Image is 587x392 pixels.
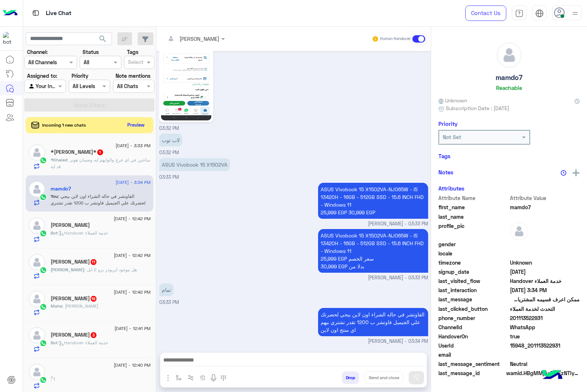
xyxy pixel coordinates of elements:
[159,158,230,171] p: 17/8/2025, 3:33 PM
[91,332,96,338] span: 3
[161,31,211,120] img: 784541507366555.jpg
[438,97,467,104] span: Unknown
[29,217,45,234] img: defaultAdmin.png
[539,363,565,388] img: hulul-logo.png
[185,371,197,384] button: Trigger scenario
[510,351,580,359] span: null
[159,150,179,155] span: 03:32 PM
[512,6,526,21] a: tab
[510,203,580,211] span: mamdo7
[51,193,58,199] span: You
[29,254,45,271] img: defaultAdmin.png
[465,6,506,21] a: Contact Us
[127,48,138,56] label: Tags
[510,222,528,240] img: defaultAdmin.png
[510,333,580,340] span: true
[159,283,174,296] p: 17/8/2025, 3:33 PM
[197,371,209,384] button: create order
[510,360,580,368] span: 0
[72,72,88,80] label: Priority
[438,305,508,313] span: last_clicked_button
[51,267,84,272] span: [PERSON_NAME]
[29,291,45,307] img: defaultAdmin.png
[3,32,16,45] img: 1403182699927242
[42,122,86,128] span: Incoming 1 new chats
[438,250,508,257] span: locale
[51,230,58,236] span: Bot
[127,58,143,68] div: Select
[318,308,428,336] p: 17/8/2025, 3:34 PM
[368,275,428,282] span: [PERSON_NAME] - 03:33 PM
[51,303,62,309] span: Maha
[91,259,96,265] span: 11
[438,213,508,221] span: last_name
[510,250,580,257] span: null
[159,134,182,146] p: 17/8/2025, 3:32 PM
[365,371,403,384] button: Send and close
[97,149,103,155] span: 1
[438,333,508,340] span: HandoverOn
[438,268,508,276] span: signup_date
[318,183,428,219] p: 17/8/2025, 3:33 PM
[51,295,97,302] h5: Maha Saad
[51,340,58,345] span: Bot
[510,286,580,294] span: 2025-08-17T12:34:21.8369035Z
[510,259,580,266] span: Unknown
[114,252,150,259] span: [DATE] - 12:42 PM
[51,193,146,212] span: الفاوتشر في حاله الشراء اون لاين بيجي لحضرتك علي الجيميل فاوتشر ب 1200 تقدر تشتري بيهم اي منتج او...
[510,342,580,349] span: 15948_201113522931
[438,169,453,175] h6: Notes
[200,375,206,381] img: create order
[159,300,179,305] span: 03:33 PM
[368,221,428,228] span: [PERSON_NAME] - 03:33 PM
[438,360,508,368] span: last_message_sentiment
[62,303,98,309] span: أرجو الرد
[318,229,428,273] p: 17/8/2025, 3:33 PM
[98,35,107,43] span: search
[91,296,96,302] span: 16
[83,48,99,56] label: Status
[51,157,67,163] span: *Khaled
[29,181,45,197] img: defaultAdmin.png
[368,338,428,345] span: [PERSON_NAME] - 03:34 PM
[27,72,57,80] label: Assigned to:
[496,73,522,82] h5: mamdo7
[438,314,508,322] span: phone_number
[94,32,112,48] button: search
[40,303,47,311] img: WhatsApp
[510,305,580,313] span: التحدث لخدمة العملاء
[438,323,508,331] span: ChannelId
[84,267,137,272] span: هل موجود ايربودز برو 2 ابل
[40,157,47,164] img: WhatsApp
[40,340,47,347] img: WhatsApp
[116,142,150,149] span: [DATE] - 3:33 PM
[116,72,150,80] label: Note mentions
[515,9,524,18] img: tab
[159,126,179,131] span: 03:32 PM
[438,120,457,127] h6: Priority
[510,323,580,331] span: 2
[438,342,508,349] span: UserId
[535,9,544,18] img: tab
[116,179,150,186] span: [DATE] - 3:34 PM
[58,230,108,236] span: : Handover خدمة العملاء
[51,332,97,338] h5: A R N O L D
[27,48,48,56] label: Channel:
[438,295,508,303] span: last_message
[510,295,580,303] span: ممكن اعرف قسيمه المشتريات الي ب١٢٠٠ ده عباره عن ايه
[438,277,508,285] span: last_visited_flow
[510,240,580,248] span: null
[438,153,580,159] h6: Tags
[31,8,40,18] img: tab
[510,268,580,276] span: 2025-07-28T01:03:04.822Z
[573,170,579,176] img: add
[446,104,509,112] span: Subscription Date : [DATE]
[124,120,148,130] button: Preview
[188,375,194,381] img: Trigger scenario
[40,230,47,237] img: WhatsApp
[510,314,580,322] span: 201113522931
[510,277,580,285] span: Handover خدمة العملاء
[40,193,47,201] img: WhatsApp
[114,289,150,295] span: [DATE] - 12:42 PM
[342,371,359,384] button: Drop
